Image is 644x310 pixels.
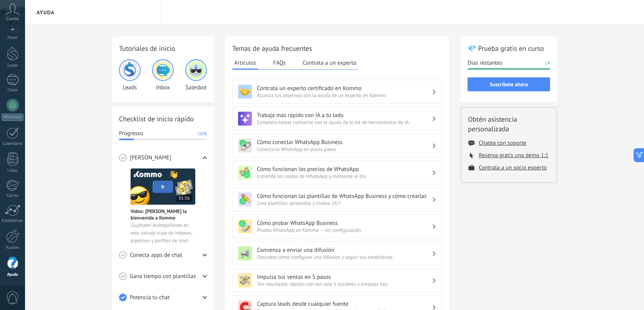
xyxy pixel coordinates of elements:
[468,59,502,67] span: Días restantes
[2,168,24,173] div: Listas
[545,59,550,67] span: 14
[6,17,19,22] span: Cuenta
[2,63,24,68] div: Leads
[130,294,170,302] span: Potencia tu chat
[257,300,432,308] h3: Captura leads desde cualquier fuente
[257,119,432,126] span: Completa tareas rutinarias con la ayuda de tu kit de herramientas de IA
[490,82,528,87] span: Suscríbete ahora
[119,114,207,124] h2: Checklist de inicio rápido
[257,139,432,146] h3: Cómo conectar WhatsApp Business
[119,130,143,137] span: Progresso
[2,88,24,93] div: Chats
[130,154,171,162] span: [PERSON_NAME]
[257,166,432,173] h3: Cómo funcionan los precios de WhatsApp
[2,35,24,40] div: Panel
[257,246,432,254] h3: Comienza a enviar una difusión
[257,173,432,179] span: Entiende los costos de WhatsApp y mantente al día
[257,254,432,260] span: Descubre cómo configurar una difusión y seguir sus estadísticas
[301,57,358,69] button: Contrata a un experto
[2,141,24,146] div: Calendario
[257,273,432,281] h3: Impulsa tus ventas en 5 pasos
[131,168,195,205] img: Meet video
[257,281,432,287] span: Ten resultados rápidos con tan solo 5 acciones y empieza hoy
[257,200,432,206] span: Crea plantillas aprobadas y chatea 24/7
[257,220,432,227] h3: Cómo probar WhatsApp Business
[468,44,550,53] h2: 💎 Prueba gratis en curso
[119,59,141,91] div: Leads
[232,44,442,53] h2: Temas de ayuda frecuentes
[479,152,548,159] button: Reserva gratis una demo 1:1
[479,139,526,147] button: Chatea con soporte
[119,44,207,53] h2: Tutoriales de inicio
[257,85,432,92] h3: Contrata un experto certificado en Kommo
[257,193,432,200] h3: Cómo funcionan las plantillas de WhatsApp Business y cómo crearlas
[130,273,196,280] span: Gana tiempo con plantillas
[479,164,547,171] button: Contrata a un socio experto
[468,77,550,91] button: Suscríbete ahora
[232,57,258,70] button: Artículos
[257,227,432,233] span: Prueba WhatsApp en Kommo — sin configuración
[2,272,24,277] div: Ayuda
[131,221,195,245] span: ¡Sujétate! Acompáñanos en este salvaje viaje de inboxes, pipelines y perfiles de lead.
[2,114,23,121] div: WhatsApp
[468,114,550,134] h2: Obtén asistencia personalizada
[2,218,24,223] div: Estadísticas
[185,59,207,91] div: Salesbot
[198,130,207,137] span: 16%
[152,59,174,91] div: Inbox
[2,245,24,250] div: Ajustes
[2,193,24,198] div: Correo
[271,57,288,69] button: FAQs
[257,112,432,119] h3: Trabaja más rápido con IA a tu lado
[131,208,195,221] span: Vídeo: [PERSON_NAME] la bienvenida a Kommo
[257,146,432,152] span: Conecta tu WhatsApp en pocos pasos
[130,251,182,259] span: Conecta apps de chat
[257,92,432,99] span: Alcanza tus objetivos con la ayuda de un experto en Kommo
